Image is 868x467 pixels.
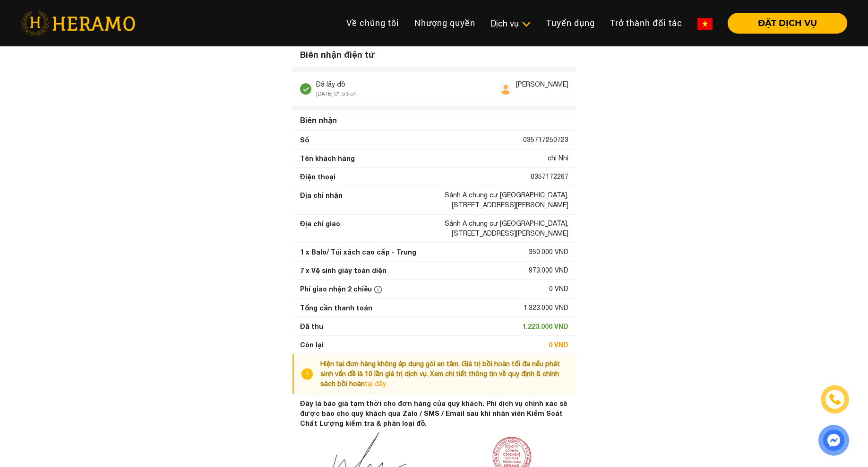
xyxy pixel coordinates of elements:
[548,153,568,163] div: chị Nhi
[300,284,384,294] div: Phí giao nhận 2 chiều
[728,13,847,34] button: ĐẶT DỊCH VỤ
[380,219,568,238] div: Sảnh A chung cư [GEOGRAPHIC_DATA], [STREET_ADDRESS][PERSON_NAME]
[21,11,135,35] img: heramo-logo.png
[500,83,511,95] img: user.svg
[829,394,841,405] img: phone-icon
[516,79,568,89] div: [PERSON_NAME]
[602,13,690,33] a: Trở thành đối tác
[339,13,407,33] a: Về chúng tôi
[822,387,848,412] a: phone-icon
[300,398,568,428] div: Đây là báo giá tạm thời cho đơn hàng của quý khách. Phí dịch vụ chính xác sẽ được báo cho quý khá...
[316,79,357,89] div: Đã lấy đồ
[300,219,340,238] div: Địa chỉ giao
[529,265,568,275] div: 973.000 VND
[524,303,568,313] div: 1.323.000 VND
[300,153,355,163] div: Tên khách hàng
[300,321,323,331] div: Đã thu
[300,190,343,210] div: Địa chỉ nhận
[316,90,357,97] span: [DATE] 01:53 ch
[300,135,309,145] div: Số
[296,111,572,130] div: Biên nhận
[300,247,416,257] div: 1 x Balo/ Túi xách cao cấp - Trung
[374,286,382,293] img: info
[521,19,531,29] img: subToggleIcon
[292,43,576,67] div: Biên nhận điện tử
[697,18,713,30] img: vn-flag.png
[549,340,568,350] div: 0 VND
[300,303,372,313] div: Tổng cần thanh toán
[522,321,568,331] div: 1.223.000 VND
[490,17,531,30] div: Dịch vụ
[407,13,483,33] a: Nhượng quyền
[380,190,568,210] div: Sảnh A chung cư [GEOGRAPHIC_DATA], [STREET_ADDRESS][PERSON_NAME]
[539,13,602,33] a: Tuyển dụng
[301,359,320,389] img: info
[516,90,518,97] span: -
[523,135,568,145] div: 035717250723
[720,19,847,27] a: ĐẶT DỊCH VỤ
[529,247,568,257] div: 350.000 VND
[320,360,560,388] span: Hiện tại đơn hàng không áp dụng gói an tâm. Giá trị bồi hoàn tối đa nếu phát sinh vấn đề là 10 lầ...
[300,340,324,350] div: Còn lại
[365,380,386,388] a: tại đây
[549,284,568,294] div: 0 VND
[531,172,568,182] div: 0357172267
[300,265,387,275] div: 7 x Vệ sinh giày toàn diện
[300,172,335,182] div: Điện thoại
[300,83,311,95] img: stick.svg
